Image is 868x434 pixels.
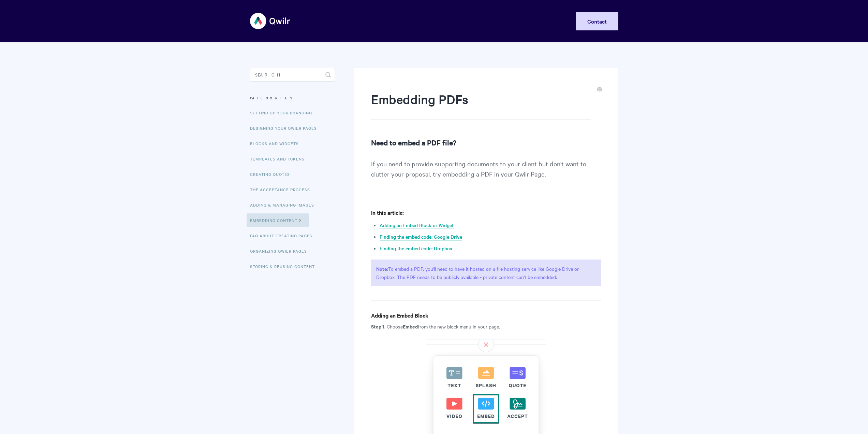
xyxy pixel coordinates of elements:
a: Adding & Managing Images [250,198,319,212]
img: Qwilr Help Center [250,8,291,34]
a: Designing Your Qwilr Pages [250,121,322,135]
h4: Adding an Embed Block [371,311,601,320]
a: Embedding Content [247,213,309,227]
a: Creating Quotes [250,167,295,181]
strong: In this article: [371,209,404,216]
h3: Categories [250,92,335,104]
strong: Note: [376,265,388,272]
h1: Embedding PDFs [371,90,590,120]
a: Contact [576,12,618,30]
a: Print this Article [597,86,602,94]
h2: Need to embed a PDF file? [371,137,601,148]
a: Storing & Reusing Content [250,260,320,273]
p: . Choose from the new block menu in your page. [371,322,601,331]
a: Finding the embed code: Google Drive [380,233,462,241]
a: Blocks and Widgets [250,137,304,150]
p: If you need to provide supporting documents to your client but don't want to clutter your proposa... [371,158,601,191]
a: Templates and Tokens [250,152,310,166]
strong: Embed [403,323,418,330]
a: The Acceptance Process [250,183,315,196]
a: FAQ About Creating Pages [250,229,318,242]
input: Search [250,68,335,82]
strong: Step 1 [371,323,384,330]
a: Finding the embed code: Dropbox [380,245,452,252]
a: Organizing Qwilr Pages [250,244,312,258]
a: Adding an Embed Block or Widget [380,222,454,229]
p: To embed a PDF, you'll need to have it hosted on a file hosting service like Google Drive or Drop... [371,260,601,286]
a: Setting up your Branding [250,106,317,120]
